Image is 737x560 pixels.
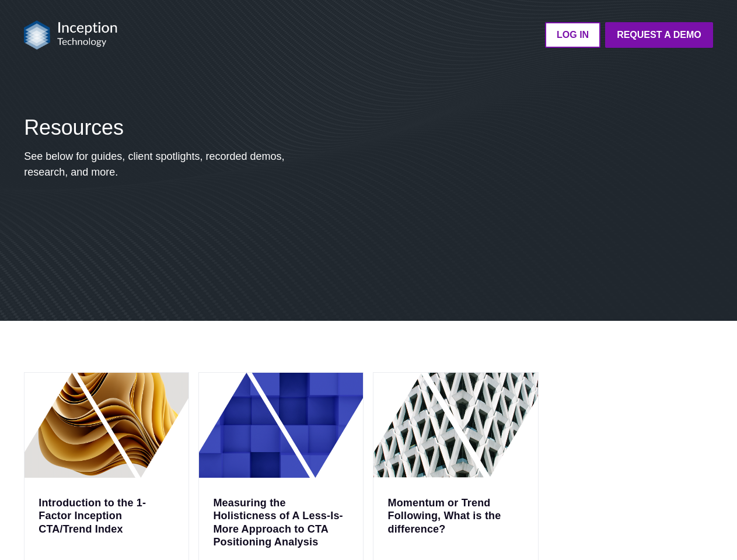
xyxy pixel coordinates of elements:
a: Measuring the Holisticness of A Less-Is-More Approach to CTA Positioning Analysis [213,497,343,548]
span: Resources [24,116,123,139]
a: Request a Demo [605,22,713,48]
a: Momentum or Trend Following, What is the difference? [387,497,501,535]
img: Less Is More [199,373,363,478]
img: Product Information [25,373,188,478]
p: See below for guides, client spotlights, recorded demos, research, and more. [24,149,306,180]
a: LOG IN [545,22,600,48]
strong: LOG IN [557,30,589,40]
strong: Request a Demo [617,30,701,40]
img: Momentum and Trend Following [373,373,537,478]
a: Introduction to the 1-Factor Inception CTA/Trend Index [39,497,146,535]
